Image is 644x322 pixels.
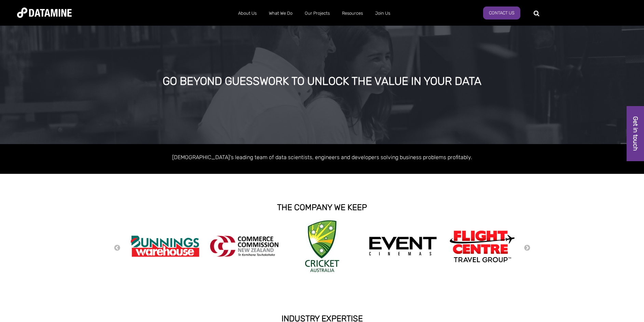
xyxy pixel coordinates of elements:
img: event cinemas [369,236,437,256]
img: Bunnings Warehouse [131,233,199,259]
a: Contact Us [483,7,520,20]
a: Resources [336,4,369,22]
strong: THE COMPANY WE KEEP [277,203,367,212]
a: Get in touch [627,106,644,161]
div: GO BEYOND GUESSWORK TO UNLOCK THE VALUE IN YOUR DATA [73,75,571,88]
a: Our Projects [299,4,336,22]
a: About Us [232,4,263,22]
a: Join Us [369,4,396,22]
a: What We Do [263,4,299,22]
img: Cricket Australia [305,220,339,272]
p: [DEMOGRAPHIC_DATA]'s leading team of data scientists, engineers and developers solving business p... [127,153,517,162]
img: commercecommission [210,236,278,257]
img: Flight Centre [448,229,516,264]
button: Next [524,244,531,252]
img: Datamine [17,8,72,18]
button: Previous [114,244,121,252]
